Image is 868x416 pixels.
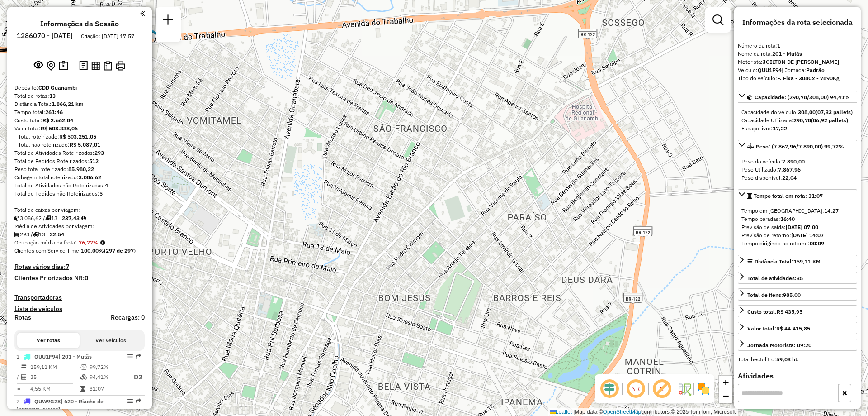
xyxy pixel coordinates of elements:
[81,247,104,254] strong: 100,00%
[30,363,80,372] td: 159,11 KM
[14,84,145,92] div: Depósito:
[741,239,854,248] div: Tempo dirigindo no retorno:
[816,109,853,115] strong: (07,33 pallets)
[738,74,857,82] div: Tipo do veículo:
[776,325,810,332] strong: R$ 44.415,85
[66,263,69,271] strong: 7
[806,67,825,73] strong: Padrão
[14,157,145,165] div: Total de Pedidos Roteirizados:
[136,398,141,404] em: Rota exportada
[786,224,818,230] strong: [DATE] 07:00
[30,372,80,383] td: 35
[127,354,133,359] em: Opções
[776,356,798,363] strong: 59,03 hL
[747,308,802,316] div: Custo total:
[677,382,692,396] img: Fluxo de ruas
[738,355,857,363] div: Total hectolitro:
[89,363,125,372] td: 99,72%
[14,133,145,141] div: - Total roteirizado:
[104,247,136,254] strong: (297 de 297)
[16,384,21,393] td: =
[793,117,811,124] strong: 290,78
[696,382,711,396] img: Exibir/Ocultar setores
[34,353,58,360] span: QUU1F94
[80,333,142,348] button: Ver veículos
[755,94,850,100] span: Capacidade: (290,78/308,00) 94,41%
[17,32,73,40] h6: 1286070 - [DATE]
[45,215,51,221] i: Total de rotas
[14,116,145,124] div: Custo total:
[89,158,99,164] strong: 512
[738,322,857,334] a: Valor total:R$ 44.415,85
[741,116,854,124] div: Capacidade Utilizada:
[16,398,104,413] span: 2 -
[810,240,824,247] strong: 00:09
[30,384,80,393] td: 4,55 KM
[42,117,73,124] strong: R$ 2.662,84
[573,409,575,415] span: |
[21,364,27,370] i: Distância Total
[741,158,805,165] span: Peso do veículo:
[783,292,801,298] strong: 985,00
[14,149,145,157] div: Total de Atividades Roteirizadas:
[16,353,92,360] span: 1 -
[798,109,816,115] strong: 308,00
[603,409,642,415] a: OpenStreetMap
[14,294,145,301] h4: Transportadoras
[741,174,854,182] div: Peso disponível:
[741,108,854,116] div: Capacidade do veículo:
[41,125,78,132] strong: R$ 508.338,06
[59,133,96,140] strong: R$ 503.251,05
[738,372,857,380] h4: Atividades
[14,182,145,190] div: Total de Atividades não Roteirizadas:
[89,384,125,393] td: 31:07
[754,192,823,199] span: Tempo total em rota: 31:07
[782,67,825,73] span: | Jornada:
[79,239,99,246] strong: 76,77%
[32,58,45,73] button: Exibir sessão original
[14,206,145,214] div: Total de caixas por viagem:
[747,258,821,266] div: Distância Total:
[33,232,39,237] i: Total de rotas
[14,190,145,198] div: Total de Pedidos não Roteirizados:
[45,59,57,73] button: Centralizar mapa no depósito ou ponto de apoio
[548,408,738,416] div: Map data © contributors,© 2025 TomTom, Microsoft
[758,67,782,73] strong: QUU1F94
[126,372,142,383] p: D2
[738,42,857,50] div: Número da rota:
[102,59,114,72] button: Visualizar Romaneio
[741,215,854,223] div: Tempo paradas:
[77,59,90,73] button: Logs desbloquear sessão
[738,288,857,301] a: Total de itens:985,00
[21,374,27,380] i: Total de Atividades
[49,92,56,99] strong: 13
[738,189,857,201] a: Tempo total em rota: 31:07
[738,58,857,66] div: Motorista:
[99,190,103,197] strong: 5
[45,109,63,115] strong: 261:46
[741,124,854,133] div: Espaço livre:
[100,240,105,245] em: Média calculada utilizando a maior ocupação (%Peso ou %Cubagem) de cada rota da sessão. Rotas cro...
[57,59,70,73] button: Painel de Sugestão
[52,100,84,107] strong: 1.866,21 km
[723,377,729,388] span: +
[738,203,857,251] div: Tempo total em rota: 31:07
[127,398,133,404] em: Opções
[741,223,854,231] div: Previsão de saída:
[114,59,127,72] button: Imprimir Rotas
[777,42,780,49] strong: 1
[17,333,80,348] button: Ver rotas
[50,231,64,238] strong: 22,54
[14,214,145,222] div: 3.086,62 / 13 =
[741,207,854,215] div: Tempo em [GEOGRAPHIC_DATA]:
[719,389,732,403] a: Zoom out
[797,275,803,282] strong: 35
[77,32,138,40] div: Criação: [DATE] 17:57
[741,231,854,239] div: Previsão de retorno:
[14,165,145,173] div: Peso total roteirizado:
[14,239,77,246] span: Ocupação média da frota:
[14,124,145,133] div: Valor total:
[14,108,145,116] div: Tempo total:
[793,258,821,265] span: 159,11 KM
[824,207,839,214] strong: 14:27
